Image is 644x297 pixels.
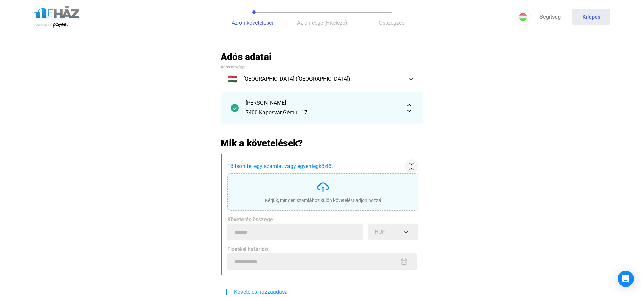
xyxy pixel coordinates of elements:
button: Kilépés [572,9,610,25]
button: 🇭🇺[GEOGRAPHIC_DATA] ([GEOGRAPHIC_DATA]) [221,71,423,87]
img: collapse [408,163,415,170]
img: ehaz-logo [34,6,91,28]
span: Követelés összege [227,216,273,223]
a: Segítség [531,9,569,25]
img: plus-blue [223,288,231,296]
img: expand [405,104,413,112]
span: Követelés hozzáadása [234,288,288,296]
img: disabled-calendar [400,258,408,265]
span: Az ön cége (Hitelező) [297,20,347,26]
span: HUF [375,229,385,235]
span: [GEOGRAPHIC_DATA] ([GEOGRAPHIC_DATA]) [243,75,350,83]
img: checkmark-darker-green-circle [231,104,239,112]
div: 7400 Kaposvár Gém u. 17 [246,109,398,117]
span: Töltsön fel egy számlát vagy egyenlegközlőt [227,162,401,170]
button: disabled-calendar [400,257,408,266]
button: collapse [404,159,418,173]
img: HU [519,13,527,21]
span: Fizetési határidő [227,246,268,252]
h2: Adós adatai [221,51,423,63]
h2: Mik a követelések? [221,137,423,149]
span: Az ön követelései [232,20,273,26]
img: upload-cloud [316,180,330,194]
div: Kérjük, minden számlához külön követelést adjon hozzá [265,197,381,204]
button: HUF [368,224,418,240]
span: 🇭🇺 [228,75,238,83]
span: Összegzés [379,20,405,26]
div: [PERSON_NAME] [246,99,398,107]
div: Open Intercom Messenger [618,271,634,287]
button: HU [515,9,531,25]
span: Adós országa [221,65,245,69]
